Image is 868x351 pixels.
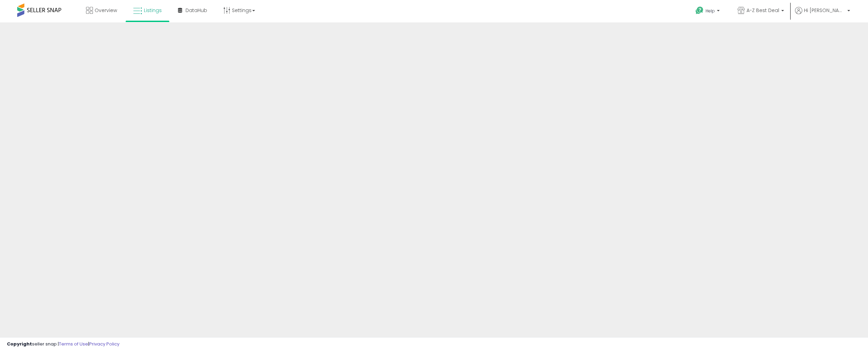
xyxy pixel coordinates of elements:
[144,7,162,14] span: Listings
[695,6,704,15] i: Get Help
[706,8,715,14] span: Help
[95,7,117,14] span: Overview
[186,7,207,14] span: DataHub
[690,1,727,22] a: Help
[747,7,779,14] span: A-Z Best Deal
[804,7,845,14] span: Hi [PERSON_NAME]
[795,7,850,22] a: Hi [PERSON_NAME]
